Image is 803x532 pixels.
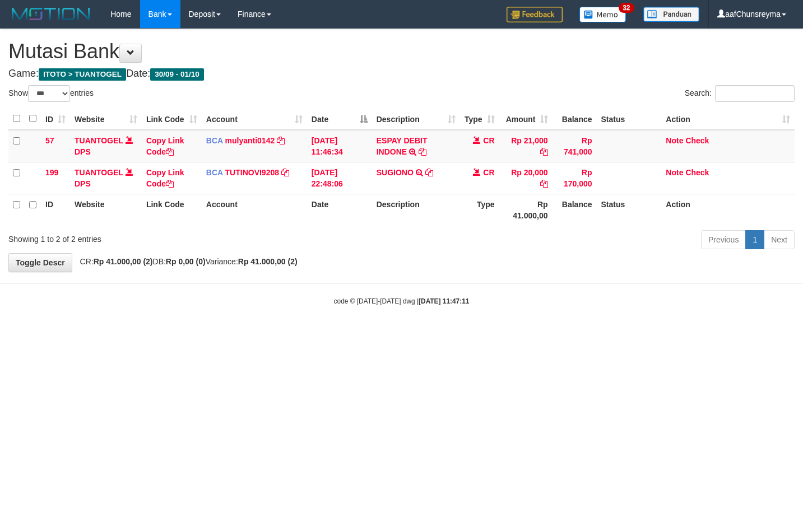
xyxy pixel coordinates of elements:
td: [DATE] 11:46:34 [307,130,372,162]
th: Action: activate to sort column ascending [661,108,795,130]
select: Showentries [28,85,70,102]
th: Description [372,194,460,226]
span: BCA [206,136,223,145]
td: [DATE] 22:48:06 [307,162,372,194]
a: SUGIONO [377,168,414,177]
th: Status [597,108,662,130]
th: Type: activate to sort column ascending [460,108,499,130]
a: mulyanti0142 [225,136,275,145]
a: 1 [745,230,764,249]
a: Copy ESPAY DEBIT INDONE to clipboard [419,147,426,156]
a: Copy Link Code [146,168,184,188]
a: Next [764,230,795,249]
th: Balance [553,108,597,130]
th: Website [70,194,142,226]
img: Feedback.jpg [507,7,563,22]
th: Rp 41.000,00 [499,194,553,226]
input: Search: [715,85,795,102]
th: Account: activate to sort column ascending [202,108,307,130]
a: Toggle Descr [8,253,72,272]
td: Rp 21,000 [499,130,553,162]
th: Balance [553,194,597,226]
span: CR [483,136,494,145]
th: Status [597,194,662,226]
a: Note [666,168,683,177]
th: Link Code: activate to sort column ascending [142,108,202,130]
th: Website: activate to sort column ascending [70,108,142,130]
th: ID: activate to sort column ascending [41,108,70,130]
small: code © [DATE]-[DATE] dwg | [334,297,470,305]
a: TUANTOGEL [75,168,123,177]
th: Action [661,194,795,226]
img: Button%20Memo.svg [579,7,626,22]
label: Show entries [8,85,94,102]
a: ESPAY DEBIT INDONE [377,136,428,156]
a: Copy Rp 21,000 to clipboard [540,147,548,156]
a: Copy mulyanti0142 to clipboard [277,136,285,145]
span: 30/09 - 01/10 [150,68,204,81]
a: Copy TUTINOVI9208 to clipboard [281,168,289,177]
strong: Rp 41.000,00 (2) [238,257,298,266]
h4: Game: Date: [8,68,795,80]
td: Rp 170,000 [553,162,597,194]
a: TUANTOGEL [75,136,123,145]
a: Copy SUGIONO to clipboard [425,168,433,177]
strong: Rp 0,00 (0) [166,257,206,266]
span: ITOTO > TUANTOGEL [39,68,126,81]
a: Previous [701,230,746,249]
th: ID [41,194,70,226]
strong: [DATE] 11:47:11 [419,297,469,305]
a: Check [685,168,709,177]
a: Copy Rp 20,000 to clipboard [540,179,548,188]
span: 57 [45,136,54,145]
img: MOTION_logo.png [8,6,94,22]
th: Date [307,194,372,226]
span: CR: DB: Variance: [75,257,298,266]
td: DPS [70,130,142,162]
td: Rp 741,000 [553,130,597,162]
label: Search: [685,85,795,102]
a: TUTINOVI9208 [225,168,279,177]
span: CR [483,168,494,177]
a: Check [685,136,709,145]
span: 32 [619,3,634,13]
span: BCA [206,168,223,177]
div: Showing 1 to 2 of 2 entries [8,229,326,245]
span: 199 [45,168,58,177]
th: Description: activate to sort column ascending [372,108,460,130]
strong: Rp 41.000,00 (2) [94,257,153,266]
th: Account [202,194,307,226]
h1: Mutasi Bank [8,40,795,63]
img: panduan.png [643,7,699,22]
th: Date: activate to sort column descending [307,108,372,130]
th: Type [460,194,499,226]
a: Note [666,136,683,145]
th: Amount: activate to sort column ascending [499,108,553,130]
a: Copy Link Code [146,136,184,156]
td: Rp 20,000 [499,162,553,194]
th: Link Code [142,194,202,226]
td: DPS [70,162,142,194]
